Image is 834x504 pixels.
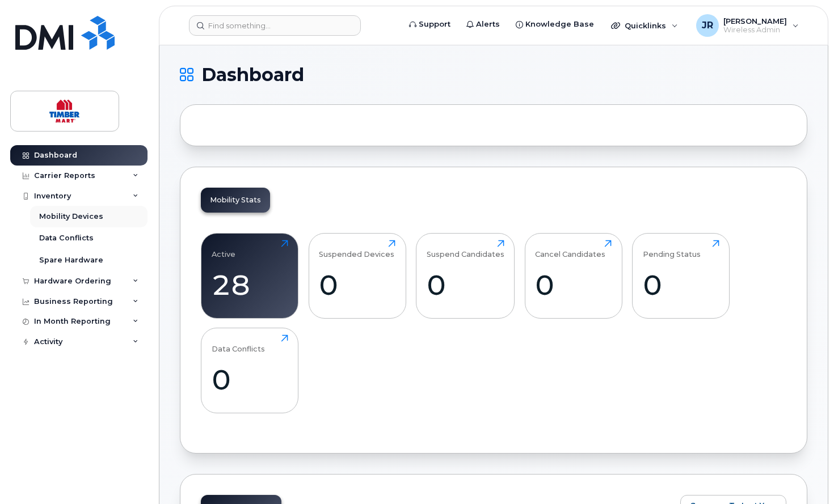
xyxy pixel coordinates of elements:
[427,240,504,312] a: Suspend Candidates0
[212,268,288,302] div: 28
[319,240,395,312] a: Suspended Devices0
[535,240,605,259] div: Cancel Candidates
[212,334,265,353] div: Data Conflicts
[212,240,235,259] div: Active
[535,240,612,312] a: Cancel Candidates0
[535,268,612,302] div: 0
[643,240,719,312] a: Pending Status0
[427,240,504,259] div: Suspend Candidates
[212,363,288,396] div: 0
[427,268,504,302] div: 0
[643,268,719,302] div: 0
[212,334,288,407] a: Data Conflicts0
[643,240,701,259] div: Pending Status
[212,240,288,312] a: Active28
[319,240,394,259] div: Suspended Devices
[201,66,304,83] span: Dashboard
[319,268,395,302] div: 0
[785,455,825,495] iframe: Messenger Launcher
